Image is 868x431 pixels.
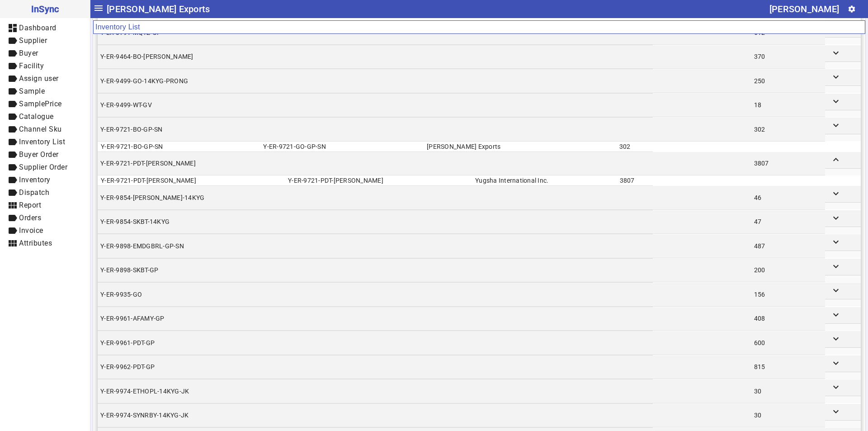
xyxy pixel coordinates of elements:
button: expand row [828,152,844,168]
span: Dispatch [19,188,49,197]
span: Attributes [19,239,52,247]
span: Catalogue [19,112,54,121]
mat-icon: dashboard [7,23,18,33]
td: 18 [751,94,825,117]
button: expand row [828,379,844,396]
td: 370 [751,45,825,69]
mat-icon: keyboard_arrow_down [830,47,841,58]
span: Facility [19,62,44,70]
td: Yugsha International Inc. [475,175,619,185]
button: expand row [828,210,844,227]
td: 46 [751,186,825,209]
td: [PERSON_NAME] Exports [426,142,619,152]
td: Y-ER-9721-BO-GP-SN [98,118,653,141]
td: Y-ER-9854-[PERSON_NAME]-14KYG [98,186,653,209]
mat-icon: label [7,175,18,185]
mat-icon: menu [93,3,104,14]
td: Y-ER-9961-AFAMY-GP [98,307,653,331]
span: Assign user [19,74,59,83]
span: Orders [19,213,41,222]
mat-icon: label [7,111,18,122]
mat-icon: keyboard_arrow_down [830,237,841,247]
td: 302 [619,142,650,152]
mat-icon: keyboard_arrow_down [830,71,841,82]
span: Dashboard [19,24,57,32]
mat-icon: keyboard_arrow_down [830,358,841,369]
td: 815 [751,355,825,379]
td: 156 [751,283,825,306]
button: expand row [828,69,844,85]
button: expand row [828,234,844,251]
td: 302 [751,118,825,141]
td: Y-ER-9721-PDT-[PERSON_NAME] [100,175,288,185]
td: 487 [751,234,825,258]
td: Y-ER-9721-GO-GP-SN [263,142,426,152]
mat-card-header: Inventory List [93,20,865,34]
span: SamplePrice [19,99,62,108]
span: Inventory List [19,137,65,146]
mat-icon: view_module [7,200,18,211]
td: Y-ER-9974-ETHOPL-14KYG-JK [98,379,653,403]
mat-icon: keyboard_arrow_down [830,261,841,272]
div: [PERSON_NAME] [769,2,839,16]
td: Y-ER-9961-PDT-GP [98,331,653,355]
mat-icon: label [7,124,18,135]
td: 3807 [751,152,825,175]
mat-icon: keyboard_arrow_down [830,309,841,320]
td: Y-ER-9962-PDT-GP [98,355,653,379]
mat-icon: keyboard_arrow_down [830,333,841,344]
td: 250 [751,69,825,93]
td: 408 [751,307,825,331]
mat-icon: label [7,187,18,198]
span: Supplier [19,36,47,45]
button: expand row [828,404,844,420]
mat-icon: keyboard_arrow_down [830,213,841,223]
mat-icon: view_module [7,238,18,249]
mat-icon: label [7,149,18,160]
mat-icon: label [7,162,18,173]
td: Y-ER-9721-BO-GP-SN [100,142,263,152]
button: expand row [828,331,844,347]
mat-icon: keyboard_arrow_down [830,96,841,107]
mat-icon: label [7,213,18,223]
button: expand row [828,94,844,110]
mat-icon: label [7,137,18,147]
span: Invoice [19,226,43,235]
td: Y-ER-9464-BO-[PERSON_NAME] [98,45,653,69]
span: Buyer [19,49,38,57]
button: expand row [828,118,844,134]
td: Y-ER-9898-SKBT-GP [98,259,653,282]
mat-icon: keyboard_arrow_down [830,406,841,417]
mat-icon: label [7,73,18,84]
td: 3807 [619,175,650,185]
td: 600 [751,331,825,355]
span: Channel Sku [19,125,62,133]
span: [PERSON_NAME] Exports [107,2,210,16]
span: Buyer Order [19,150,59,159]
mat-icon: label [7,225,18,236]
mat-icon: label [7,35,18,46]
span: Supplier Order [19,163,67,171]
mat-icon: keyboard_arrow_down [830,382,841,393]
mat-icon: label [7,86,18,97]
button: expand row [828,283,844,299]
td: Y-ER-9935-GO [98,283,653,306]
span: Sample [19,87,45,95]
mat-icon: settings [848,5,856,13]
mat-icon: keyboard_arrow_down [830,188,841,199]
button: expand row [828,307,844,323]
td: 30 [751,379,825,403]
mat-icon: keyboard_arrow_down [830,120,841,131]
td: 30 [751,404,825,427]
td: Y-ER-9721-PDT-[PERSON_NAME] [98,152,653,175]
td: Y-ER-9974-SYNRBY-14KYG-JK [98,404,653,427]
mat-icon: keyboard_arrow_down [830,285,841,296]
button: expand row [828,186,844,202]
span: Inventory [19,175,51,184]
span: InSync [7,2,83,16]
mat-icon: label [7,61,18,71]
td: Y-ER-9898-EMDGBRL-GP-SN [98,234,653,258]
mat-icon: label [7,99,18,109]
button: expand row [828,355,844,372]
td: Y-ER-9721-PDT-[PERSON_NAME] [288,175,475,185]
